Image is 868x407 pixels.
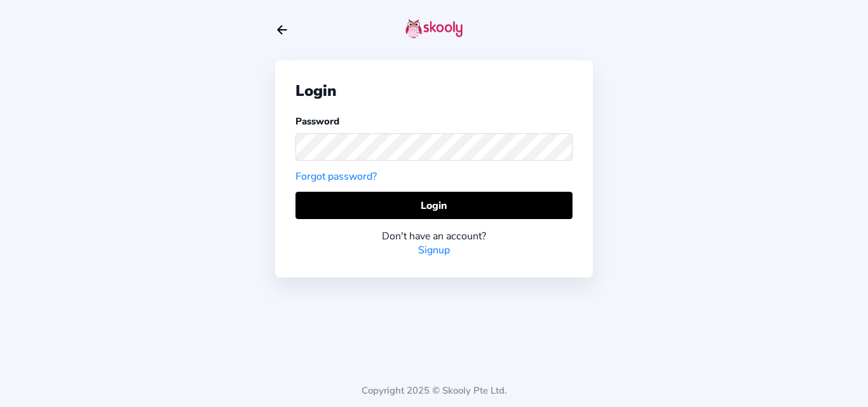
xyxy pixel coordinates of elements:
[418,243,450,257] a: Signup
[553,140,573,154] button: eye outlineeye off outline
[295,81,573,101] div: Login
[295,170,377,183] a: Forgot password?
[295,192,573,219] button: Login
[553,140,567,154] ion-icon: eye outline
[295,229,573,243] div: Don't have an account?
[295,115,339,128] label: Password
[405,18,463,39] img: skooly-logo.png
[275,23,289,37] button: arrow back outline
